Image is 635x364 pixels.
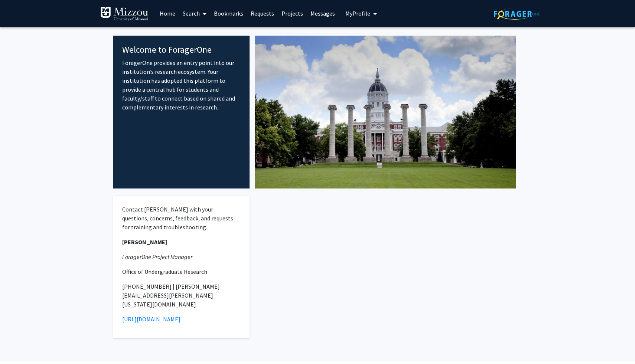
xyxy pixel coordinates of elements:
[122,315,180,323] a: [URL][DOMAIN_NAME]
[247,0,278,26] a: Requests
[122,267,241,276] p: Office of Undergraduate Research
[122,282,241,309] p: [PHONE_NUMBER] | [PERSON_NAME][EMAIL_ADDRESS][PERSON_NAME][US_STATE][DOMAIN_NAME]
[278,0,307,26] a: Projects
[179,0,210,26] a: Search
[122,58,241,112] p: ForagerOne provides an entry point into our institution’s research ecosystem. Your institution ha...
[494,8,540,20] img: ForagerOne Logo
[100,7,149,22] img: University of Missouri Logo
[345,10,370,17] span: My Profile
[255,36,516,188] img: Cover Image
[122,45,241,55] h4: Welcome to ForagerOne
[122,238,167,246] strong: [PERSON_NAME]
[6,331,32,358] iframe: Chat
[307,0,339,26] a: Messages
[210,0,247,26] a: Bookmarks
[122,253,192,260] em: ForagerOne Project Manager
[156,0,179,26] a: Home
[122,205,241,232] p: Contact [PERSON_NAME] with your questions, concerns, feedback, and requests for training and trou...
